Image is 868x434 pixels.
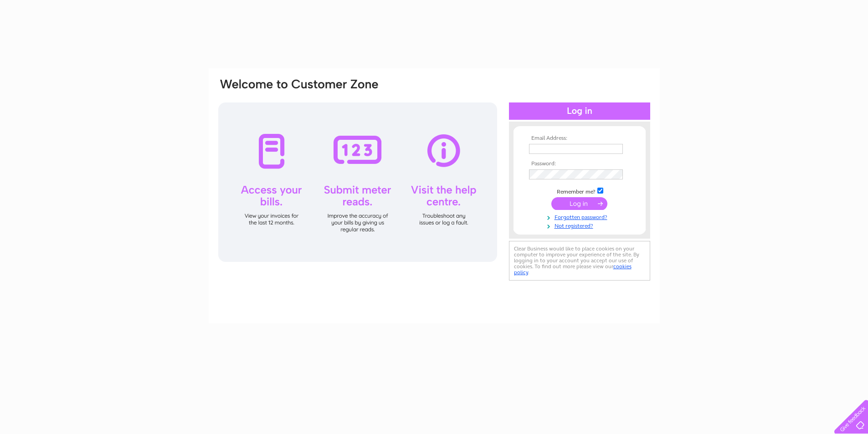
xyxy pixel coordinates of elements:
[527,135,632,142] th: Email Address:
[529,212,632,221] a: Forgotten password?
[527,186,632,195] td: Remember me?
[527,161,632,167] th: Password:
[529,221,632,230] a: Not registered?
[514,263,632,276] a: cookies policy
[551,197,607,210] input: Submit
[509,241,650,281] div: Clear Business would like to place cookies on your computer to improve your experience of the sit...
